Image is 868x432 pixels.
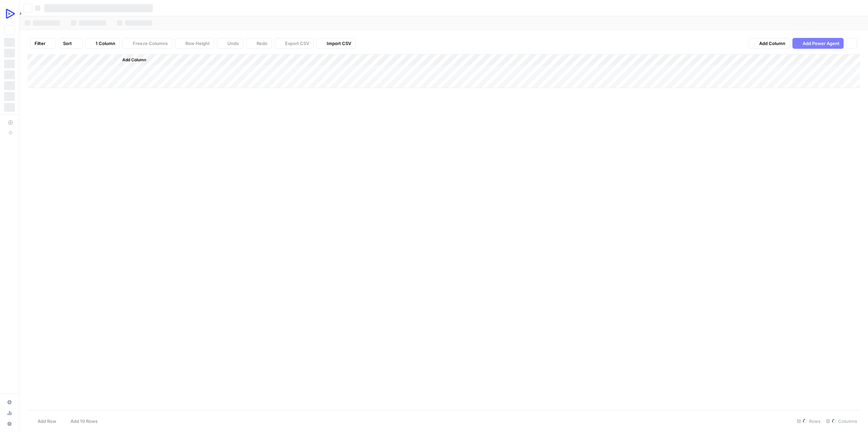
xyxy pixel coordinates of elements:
span: Export CSV [285,40,309,47]
span: Freeze Columns [133,40,168,47]
button: Undo [217,38,243,49]
a: Usage [4,408,15,418]
span: Import CSV [327,40,351,47]
button: Filter [30,38,56,49]
button: Redo [246,38,272,49]
button: Import CSV [316,38,356,49]
span: Add Power Agent [803,40,840,47]
span: Add Row [38,418,56,425]
span: 1 Column [96,40,115,47]
span: Add 10 Rows [70,418,98,425]
button: Help + Support [4,418,15,429]
img: OpenReplay Logo [4,8,16,20]
span: Row Height [185,40,210,47]
span: Add Column [122,57,146,63]
button: Add Power Agent [792,38,844,49]
span: Add Column [759,40,785,47]
button: Freeze Columns [122,38,172,49]
a: Settings [4,397,15,408]
button: Export CSV [275,38,314,49]
div: Columns [823,416,860,427]
button: Add Row [27,416,60,427]
span: Redo [257,40,267,47]
span: Sort [63,40,72,47]
button: Add 10 Rows [60,416,102,427]
div: Rows [794,416,823,427]
button: Add Column [749,38,790,49]
button: Workspace: OpenReplay [4,5,15,22]
span: Undo [227,40,239,47]
button: Add Column [114,56,149,64]
button: Sort [59,38,82,49]
span: Filter [35,40,45,47]
button: Row Height [175,38,214,49]
button: 1 Column [85,38,120,49]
